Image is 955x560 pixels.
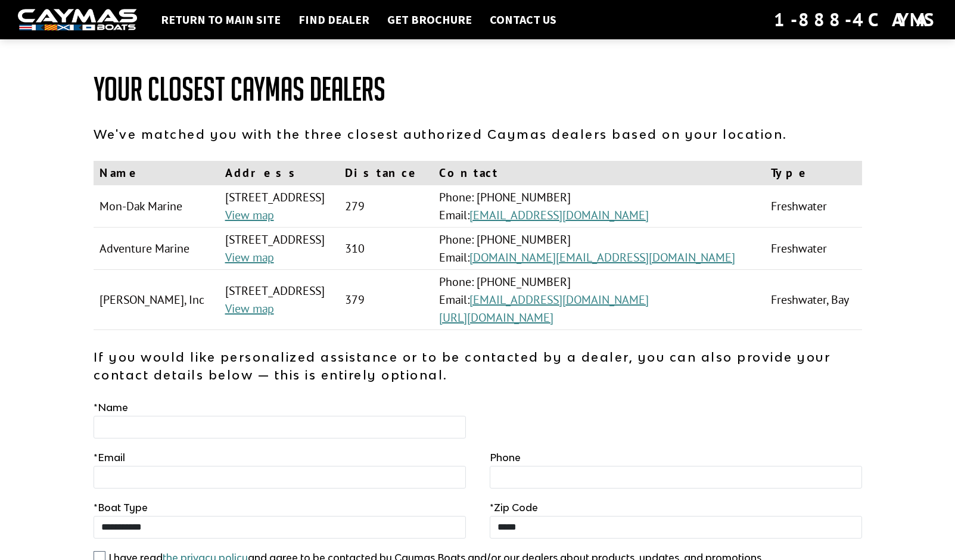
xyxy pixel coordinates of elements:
h1: Your Closest Caymas Dealers [94,71,862,107]
td: 379 [339,270,433,330]
a: [DOMAIN_NAME][EMAIL_ADDRESS][DOMAIN_NAME] [469,250,735,265]
p: We've matched you with the three closest authorized Caymas dealers based on your location. [94,125,862,143]
a: Contact Us [484,12,562,27]
td: [STREET_ADDRESS] [219,228,339,270]
a: View map [225,207,274,223]
a: [EMAIL_ADDRESS][DOMAIN_NAME] [469,292,649,307]
a: View map [225,250,274,265]
a: [EMAIL_ADDRESS][DOMAIN_NAME] [469,207,649,223]
td: Mon-Dak Marine [94,185,219,228]
td: 310 [339,228,433,270]
a: Get Brochure [381,12,478,27]
div: 1-888-4CAYMAS [774,7,937,33]
th: Address [219,161,339,185]
a: Find Dealer [293,12,375,27]
td: [STREET_ADDRESS] [219,185,339,228]
th: Type [765,161,862,185]
img: white-logo-c9c8dbefe5ff5ceceb0f0178aa75bf4bb51f6bca0971e226c86eb53dfe498488.png [18,9,137,31]
p: If you would like personalized assistance or to be contacted by a dealer, you can also provide yo... [94,348,862,384]
td: [STREET_ADDRESS] [219,270,339,330]
td: Phone: [PHONE_NUMBER] Email: [433,228,765,270]
label: Zip Code [490,500,538,515]
label: Boat Type [94,500,148,515]
a: View map [225,301,274,316]
td: 279 [339,185,433,228]
label: Phone [490,450,521,465]
td: Phone: [PHONE_NUMBER] Email: [433,270,765,330]
td: Freshwater [765,185,862,228]
td: Freshwater [765,228,862,270]
td: Freshwater, Bay [765,270,862,330]
a: Return to main site [155,12,287,27]
td: Phone: [PHONE_NUMBER] Email: [433,185,765,228]
label: Email [94,450,125,465]
th: Contact [433,161,765,185]
th: Name [94,161,219,185]
td: [PERSON_NAME], Inc [94,270,219,330]
a: [URL][DOMAIN_NAME] [439,310,553,325]
th: Distance [339,161,433,185]
label: Name [94,400,128,415]
td: Adventure Marine [94,228,219,270]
